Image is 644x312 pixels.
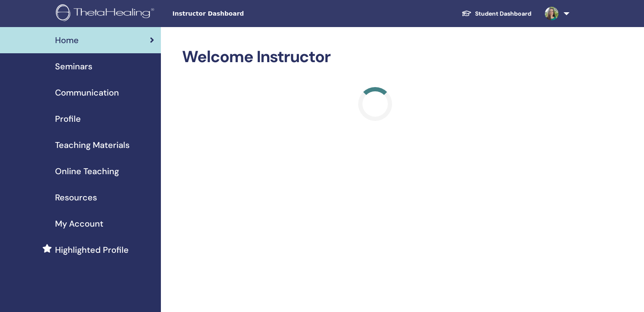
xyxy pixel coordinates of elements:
span: Seminars [55,60,92,73]
img: logo.png [56,4,157,23]
span: Resources [55,191,97,204]
span: Instructor Dashboard [172,9,299,18]
span: Highlighted Profile [55,244,129,256]
a: Student Dashboard [455,6,538,22]
img: default.jpg [545,7,558,20]
span: Online Teaching [55,165,119,178]
span: Profile [55,112,81,125]
span: Home [55,34,79,47]
span: Teaching Materials [55,139,130,151]
h2: Welcome Instructor [182,47,568,67]
span: My Account [55,217,103,230]
img: graduation-cap-white.svg [462,10,472,17]
span: Communication [55,86,119,99]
